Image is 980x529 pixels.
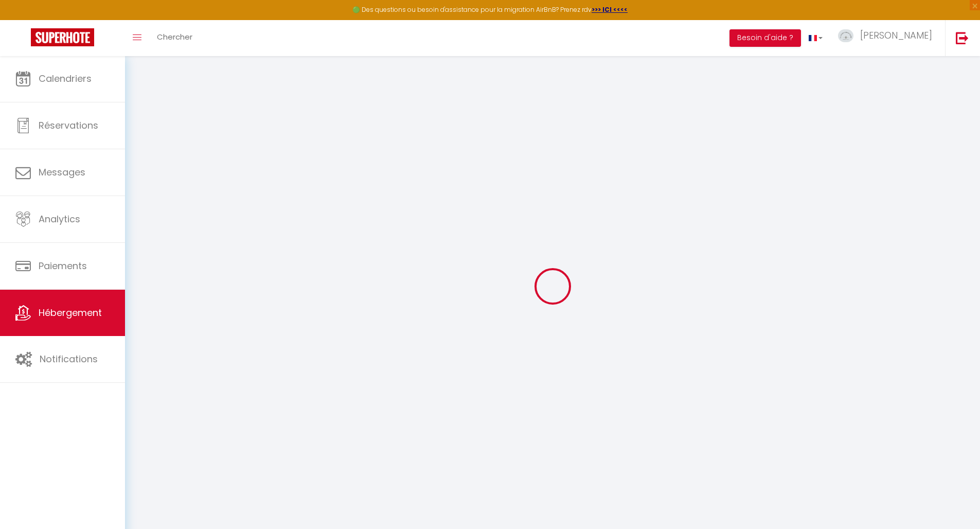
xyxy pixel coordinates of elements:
img: Super Booking [31,28,94,46]
img: ... [838,29,853,42]
button: Besoin d'aide ? [729,29,801,47]
span: Messages [39,166,85,179]
span: Chercher [157,31,192,42]
a: ... [PERSON_NAME] [830,20,945,56]
img: logout [956,31,969,44]
a: >>> ICI <<<< [592,5,628,14]
span: Notifications [40,352,98,365]
span: [PERSON_NAME] [860,29,932,42]
span: Paiements [39,259,87,272]
span: Analytics [39,213,80,225]
span: Calendriers [39,72,92,85]
a: Chercher [149,20,200,56]
span: Hébergement [39,306,102,319]
span: Réservations [39,119,98,132]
